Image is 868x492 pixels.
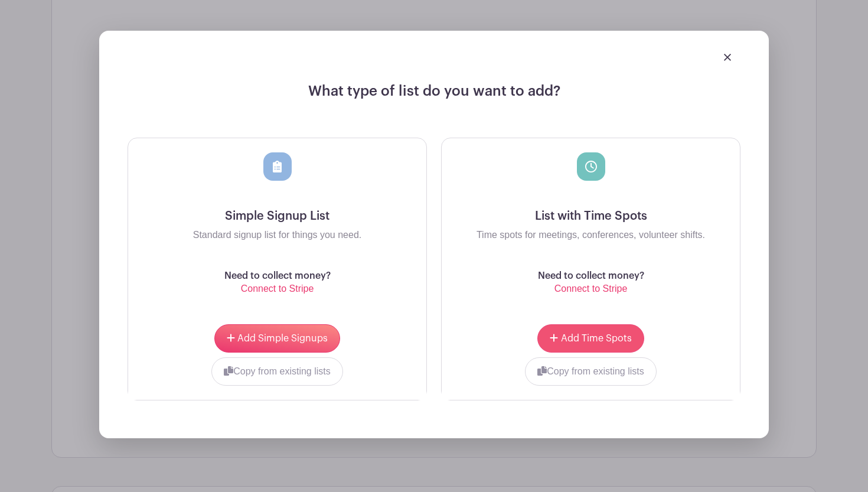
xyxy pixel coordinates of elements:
[128,83,740,109] h4: What type of list do you want to add?
[224,271,331,296] a: Need to collect money? Connect to Stripe
[538,271,644,296] a: Need to collect money? Connect to Stripe
[724,54,731,61] img: close_button-5f87c8562297e5c2d7936805f587ecaba9071eb48480494691a3f1689db116b3.svg
[538,282,644,296] p: Connect to Stripe
[138,209,417,223] h5: Simple Signup List
[237,334,328,343] span: Add Simple Signups
[451,228,730,242] p: Time spots for meetings, conferences, volunteer shifts.
[138,228,417,242] p: Standard signup list for things you need.
[525,357,657,386] button: Copy from existing lists
[224,271,331,282] h6: Need to collect money?
[214,324,340,353] button: Add Simple Signups
[211,357,343,386] button: Copy from existing lists
[537,324,644,353] button: Add Time Spots
[561,334,632,343] span: Add Time Spots
[538,271,644,282] h6: Need to collect money?
[451,209,730,223] h5: List with Time Spots
[224,282,331,296] p: Connect to Stripe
